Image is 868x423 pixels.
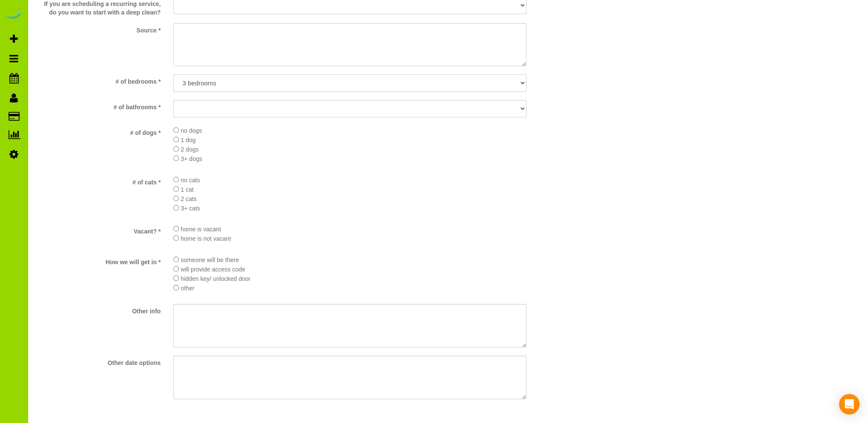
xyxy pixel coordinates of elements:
[181,257,239,263] span: someone will be there
[181,127,202,134] span: no dogs
[30,304,167,315] label: Other info
[181,186,193,193] span: 1 cat
[181,226,221,233] span: home is vacant
[30,356,167,367] label: Other date options
[181,146,199,153] span: 2 dogs
[181,177,200,184] span: no cats
[30,255,167,266] label: How we will get in *
[30,23,167,35] label: Source *
[30,224,167,236] label: Vacant? *
[181,285,194,292] span: other
[30,125,167,137] label: # of dogs *
[30,175,167,187] label: # of cats *
[30,74,167,86] label: # of bedrooms *
[181,205,200,212] span: 3+ cats
[181,275,250,282] span: hidden key/ unlocked door
[181,235,231,242] span: home is not vacant
[30,100,167,111] label: # of bathrooms *
[181,266,245,273] span: will provide access code
[5,9,22,20] img: Automaid Logo
[181,195,196,202] span: 2 cats
[181,155,202,162] span: 3+ dogs
[839,394,859,414] div: Open Intercom Messenger
[181,137,196,143] span: 1 dog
